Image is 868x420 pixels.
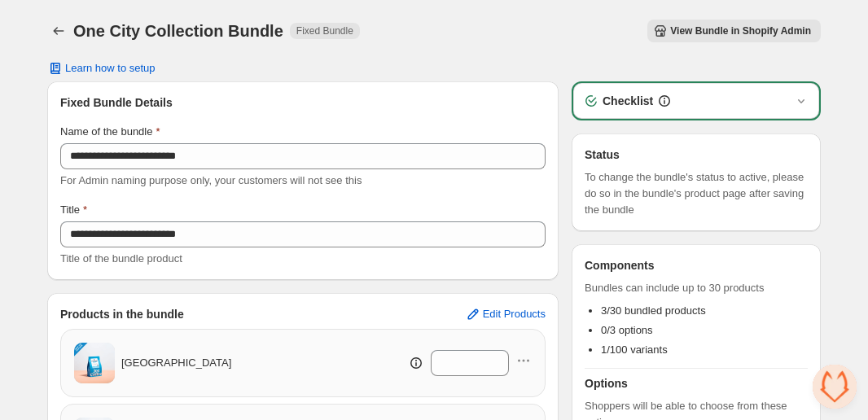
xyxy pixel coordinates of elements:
h3: Products in the bundle [60,306,184,322]
span: Bundles can include up to 30 products [585,280,808,296]
h3: Options [585,375,808,392]
span: Fixed Bundle [296,24,353,37]
button: Learn how to setup [37,57,165,80]
h3: Fixed Bundle Details [60,94,546,111]
span: Edit Products [483,308,546,321]
h3: Components [585,257,655,273]
span: Learn how to setup [65,62,156,75]
h1: One City Collection Bundle [73,21,283,41]
label: Title [60,202,87,218]
a: Open chat [813,365,857,409]
label: Name of the bundle [60,124,160,140]
img: Great Heights [74,343,115,383]
span: View Bundle in Shopify Admin [670,24,811,37]
button: Edit Products [455,301,555,327]
span: To change the bundle's status to active, please do so in the bundle's product page after saving t... [585,169,808,218]
span: 3/30 bundled products [601,304,706,317]
span: [GEOGRAPHIC_DATA] [121,355,231,371]
span: For Admin naming purpose only, your customers will not see this [60,174,362,186]
h3: Status [585,147,808,163]
button: View Bundle in Shopify Admin [647,20,821,42]
span: 1/100 variants [601,343,668,356]
span: Title of the bundle product [60,252,182,265]
span: 0/3 options [601,324,653,336]
button: Back [47,20,70,42]
h3: Checklist [603,93,653,109]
